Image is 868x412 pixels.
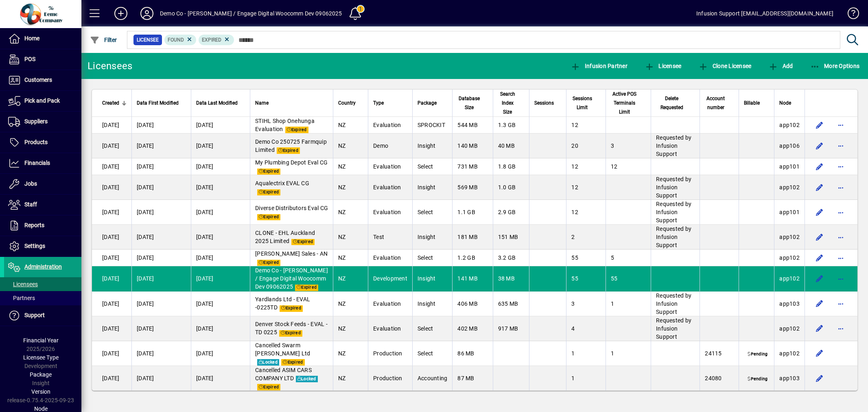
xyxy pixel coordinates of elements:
span: Expired [285,127,308,133]
td: 1 [606,341,651,366]
td: Evaluation [368,158,412,175]
td: 140 MB [452,134,492,158]
span: app101.prod.infusionbusinesssoftware.com [779,163,800,170]
td: SPROCKIT [412,117,453,134]
td: Evaluation [368,316,412,341]
span: Expired [257,169,280,175]
div: Created [102,99,127,107]
span: Filter [90,37,117,43]
a: Products [4,132,81,153]
td: Select [412,200,453,225]
button: More options [834,206,847,219]
td: Requested by Infusion Support [651,225,700,250]
td: 86 MB [452,341,492,366]
span: app102.prod.infusionbusinesssoftware.com [779,275,800,282]
td: 87 MB [452,366,492,390]
div: Node [779,99,800,107]
td: 544 MB [452,117,492,134]
div: Name [255,99,328,107]
span: Delete Requested [656,94,687,112]
button: Profile [134,6,160,21]
span: app102.prod.infusionbusinesssoftware.com [779,184,800,191]
div: Sessions Limit [571,94,600,112]
div: Database Size [457,94,488,112]
td: [DATE] [92,175,131,200]
td: 24115 [700,341,739,366]
td: [DATE] [92,250,131,266]
td: 917 MB [493,316,529,341]
a: Settings [4,236,81,256]
td: 12 [566,200,605,225]
div: Search Index Size [498,90,525,116]
td: [DATE] [131,175,191,200]
button: Add [766,59,795,73]
div: Data Last Modified [196,99,245,107]
span: Expired [202,37,221,43]
a: Staff [4,195,81,215]
td: 20 [566,134,605,158]
button: Edit [813,372,826,385]
a: Partners [4,291,81,305]
td: 55 [566,266,605,291]
td: 40 MB [493,134,529,158]
td: NZ [333,291,368,316]
td: Requested by Infusion Support [651,200,700,225]
span: Package [30,371,52,378]
td: [DATE] [191,117,250,134]
td: [DATE] [131,225,191,250]
button: Edit [813,297,826,310]
td: Requested by Infusion Support [651,291,700,316]
span: Pick and Pack [24,97,60,104]
td: 1 [566,341,605,366]
span: Name [255,99,269,107]
td: [DATE] [191,341,250,366]
td: 12 [566,175,605,200]
td: 1.3 GB [493,117,529,134]
button: Clone Licensee [696,59,753,73]
div: Delete Requested [656,94,695,112]
mat-chip: Found Status: Found [164,35,197,45]
button: More options [834,139,847,152]
td: 55 [566,250,605,266]
td: Evaluation [368,117,412,134]
td: 2 [566,225,605,250]
span: Sessions [534,99,554,107]
span: Country [338,99,356,107]
td: [DATE] [92,117,131,134]
td: 1.2 GB [452,250,492,266]
span: Aqualectrix EVAL CG [255,180,309,186]
td: 569 MB [452,175,492,200]
td: 12 [566,117,605,134]
td: NZ [333,341,368,366]
button: More options [834,160,847,173]
td: [DATE] [92,158,131,175]
td: 181 MB [452,225,492,250]
td: Requested by Infusion Support [651,175,700,200]
td: [DATE] [92,341,131,366]
td: 3 [566,291,605,316]
td: [DATE] [131,316,191,341]
button: More options [834,251,847,264]
span: Expired [295,285,318,291]
span: Search Index Size [498,90,517,116]
td: 3.2 GB [493,250,529,266]
span: Expired [280,305,303,312]
div: Billable [744,99,769,107]
td: [DATE] [191,366,250,390]
a: Financials [4,153,81,173]
span: Account number [705,94,726,112]
a: Support [4,305,81,326]
td: [DATE] [131,200,191,225]
td: Select [412,341,453,366]
button: Edit [813,230,826,243]
span: Financials [24,160,50,166]
span: Cancelled ASIM CARS COMPANY LTD [255,367,312,381]
button: Edit [813,322,826,335]
td: NZ [333,158,368,175]
td: 5 [606,250,651,266]
span: Node [34,405,48,412]
span: Licensee [137,36,159,44]
td: [DATE] [131,341,191,366]
button: Edit [813,160,826,173]
td: 2.9 GB [493,200,529,225]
